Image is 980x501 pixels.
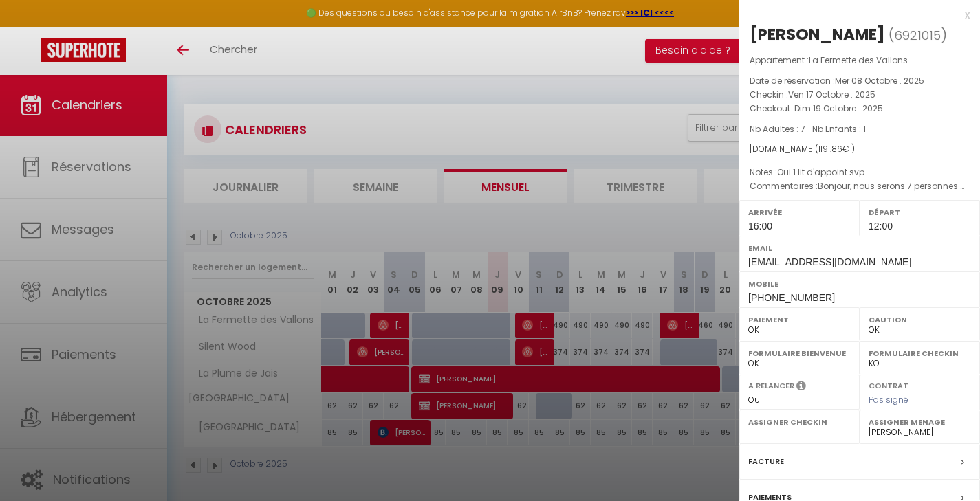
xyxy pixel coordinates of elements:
p: Notes : [750,166,970,179]
span: Pas signé [869,394,908,405]
label: Départ [869,205,971,219]
div: [DOMAIN_NAME] [750,143,970,156]
label: Caution [869,313,971,326]
span: Nb Adultes : 7 - [750,123,866,135]
p: Commentaires : [750,179,970,193]
div: [PERSON_NAME] [750,23,885,45]
p: Appartement : [750,54,970,67]
label: Formulaire Bienvenue [748,346,851,360]
p: Checkin : [750,88,970,102]
span: 6921015 [894,27,941,44]
span: La Fermette des Vallons [809,54,908,66]
span: Mer 08 Octobre . 2025 [835,75,924,87]
span: [EMAIL_ADDRESS][DOMAIN_NAME] [748,256,911,267]
label: Assigner Menage [869,415,971,429]
p: Date de réservation : [750,74,970,88]
label: A relancer [748,380,794,392]
label: Paiement [748,313,851,326]
span: 1191.86 [818,143,842,155]
label: Facture [748,454,784,469]
label: Contrat [869,380,908,389]
span: Dim 19 Octobre . 2025 [794,102,883,114]
span: 12:00 [869,221,893,232]
span: [PHONE_NUMBER] [748,292,835,303]
label: Email [748,241,971,255]
span: Nb Enfants : 1 [812,123,866,135]
span: Oui 1 lit d'appoint svp [777,166,864,178]
span: Ven 17 Octobre . 2025 [788,89,875,100]
label: Assigner Checkin [748,415,851,429]
i: Sélectionner OUI si vous souhaiter envoyer les séquences de messages post-checkout [796,380,806,395]
span: ( € ) [815,143,855,155]
label: Arrivée [748,205,851,219]
div: x [739,7,970,23]
label: Formulaire Checkin [869,346,971,360]
p: Checkout : [750,102,970,115]
label: Mobile [748,277,971,291]
span: 16:00 [748,221,772,232]
span: ( ) [889,25,947,45]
